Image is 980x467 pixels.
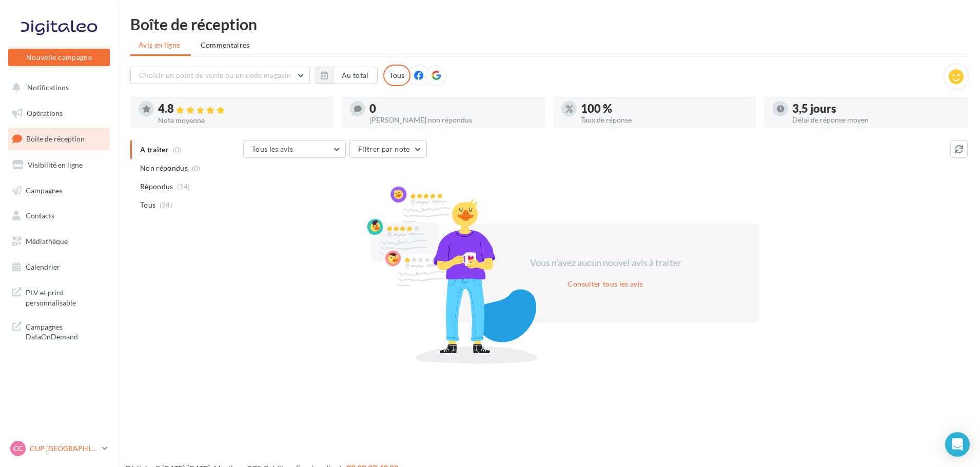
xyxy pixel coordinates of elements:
[349,140,427,158] button: Filtrer par note
[26,186,63,194] span: Campagnes
[8,439,110,458] a: CC CUP [GEOGRAPHIC_DATA]
[6,316,112,346] a: Campagnes DataOnDemand
[30,443,98,454] p: CUP [GEOGRAPHIC_DATA]
[792,116,959,124] div: Délai de réponse moyen
[6,281,112,312] a: PLV et print personnalisable
[581,103,748,114] div: 100 %
[26,286,106,308] span: PLV et print personnalisable
[27,83,69,92] span: Notifications
[945,432,970,457] div: Open Intercom Messenger
[581,116,748,124] div: Taux de réponse
[27,109,63,117] span: Opérations
[6,154,112,176] a: Visibilité en ligne
[6,180,112,201] a: Campagnes
[26,320,106,342] span: Campagnes DataOnDemand
[8,49,110,66] button: Nouvelle campagne
[383,65,410,86] div: Tous
[26,211,54,220] span: Contacts
[26,237,68,246] span: Médiathèque
[177,182,190,191] span: (34)
[517,256,694,270] div: Vous n'avez aucun nouvel avis à traiter
[13,443,23,454] span: CC
[6,205,112,227] a: Contacts
[6,77,108,98] button: Notifications
[6,256,112,278] a: Calendrier
[130,16,968,32] div: Boîte de réception
[28,160,83,169] span: Visibilité en ligne
[130,67,310,84] button: Choisir un point de vente ou un code magasin
[26,134,85,143] span: Boîte de réception
[201,40,250,49] span: Commentaires
[192,164,201,172] span: (0)
[563,278,647,290] button: Consulter tous les avis
[252,145,293,153] span: Tous les avis
[139,71,291,79] span: Choisir un point de vente ou un code magasin
[6,128,112,150] a: Boîte de réception
[316,67,378,84] button: Au total
[140,200,155,210] span: Tous
[369,103,537,114] div: 0
[369,116,537,124] div: [PERSON_NAME] non répondus
[6,103,112,124] a: Opérations
[140,163,188,173] span: Non répondus
[6,231,112,252] a: Médiathèque
[26,262,60,271] span: Calendrier
[158,103,325,115] div: 4.8
[243,140,346,158] button: Tous les avis
[158,117,325,124] div: Note moyenne
[160,201,172,209] span: (34)
[792,103,959,114] div: 3,5 jours
[140,181,173,192] span: Répondus
[333,67,378,84] button: Au total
